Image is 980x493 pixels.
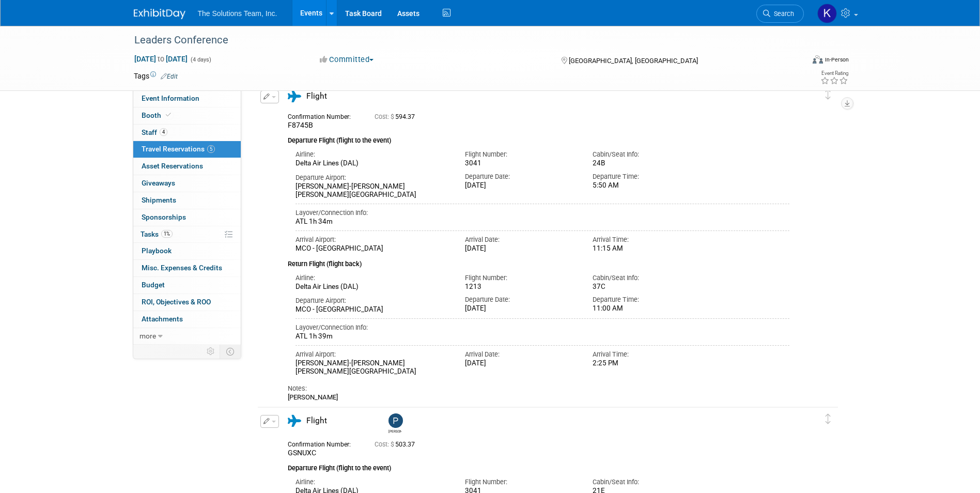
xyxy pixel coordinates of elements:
[142,298,211,306] span: ROI, Objectives & ROO
[295,208,790,218] div: Layover/Connection Info:
[133,90,241,107] a: Event Information
[375,113,419,120] span: 594.37
[593,477,705,487] div: Cabin/Seat Info:
[770,10,794,18] span: Search
[820,71,848,76] div: Event Rating
[295,244,450,253] div: MCO - [GEOGRAPHIC_DATA]
[142,281,165,289] span: Budget
[133,294,241,311] a: ROI, Objectives & ROO
[825,56,849,64] div: In-Person
[133,141,241,158] a: Travel Reservations5
[465,359,577,368] div: [DATE]
[813,55,823,64] img: Format-Inperson.png
[295,283,450,291] div: Delta Air Lines (DAL)
[465,235,577,244] div: Arrival Date:
[134,54,188,64] span: [DATE] [DATE]
[288,384,790,393] div: Notes:
[593,304,705,313] div: 11:00 AM
[375,441,419,448] span: 503.37
[141,230,173,238] span: Tasks
[134,9,185,19] img: ExhibitDay
[142,246,172,255] span: Playbook
[465,244,577,253] div: [DATE]
[593,283,705,291] div: 37C
[133,328,241,345] a: more
[288,253,790,269] div: Return Flight (flight back)
[295,350,450,359] div: Arrival Airport:
[306,91,327,101] span: Flight
[160,128,167,136] span: 4
[133,277,241,294] a: Budget
[220,345,241,358] td: Toggle Event Tabs
[465,159,577,168] div: 3041
[295,182,450,200] div: [PERSON_NAME]-[PERSON_NAME] [PERSON_NAME][GEOGRAPHIC_DATA]
[288,438,359,449] div: Confirmation Number:
[295,273,450,283] div: Airline:
[743,54,849,69] div: Event Format
[133,209,241,226] a: Sponsorships
[295,332,790,341] div: ATL 1h 39m
[465,172,577,181] div: Departure Date:
[375,113,395,120] span: Cost: $
[593,172,705,181] div: Departure Time:
[207,145,215,153] span: 5
[133,192,241,209] a: Shipments
[134,71,178,81] td: Tags
[826,89,831,100] i: Click and drag to move item
[288,121,313,129] span: F8745B
[288,415,301,427] i: Flight
[593,295,705,304] div: Departure Time:
[190,56,211,63] span: (4 days)
[133,158,241,175] a: Asset Reservations
[288,458,790,473] div: Departure Flight (flight to the event)
[142,315,183,323] span: Attachments
[295,323,790,332] div: Layover/Connection Info:
[295,305,450,314] div: MCO - [GEOGRAPHIC_DATA]
[593,235,705,244] div: Arrival Time:
[295,218,790,226] div: ATL 1h 34m
[133,226,241,243] a: Tasks1%
[465,295,577,304] div: Departure Date:
[593,273,705,283] div: Cabin/Seat Info:
[593,150,705,159] div: Cabin/Seat Info:
[465,181,577,190] div: [DATE]
[133,107,241,124] a: Booth
[133,260,241,276] a: Misc. Expenses & Credits
[465,304,577,313] div: [DATE]
[142,145,215,153] span: Travel Reservations
[375,441,395,448] span: Cost: $
[316,54,378,65] button: Committed
[139,332,156,340] span: more
[386,413,404,434] div: Paxton Payton
[156,55,166,63] span: to
[569,57,698,65] span: [GEOGRAPHIC_DATA], [GEOGRAPHIC_DATA]
[142,128,167,136] span: Staff
[295,296,450,305] div: Departure Airport:
[133,243,241,259] a: Playbook
[142,162,203,170] span: Asset Reservations
[133,311,241,328] a: Attachments
[826,414,831,424] i: Click and drag to move item
[388,413,403,428] img: Paxton Payton
[295,173,450,182] div: Departure Airport:
[288,449,316,457] span: GSNUXC
[465,150,577,159] div: Flight Number:
[295,235,450,244] div: Arrival Airport:
[288,393,790,402] div: [PERSON_NAME]
[593,244,705,253] div: 11:15 AM
[388,428,401,434] div: Paxton Payton
[593,350,705,359] div: Arrival Time:
[131,31,788,50] div: Leaders Conference
[465,273,577,283] div: Flight Number:
[295,359,450,377] div: [PERSON_NAME]-[PERSON_NAME] [PERSON_NAME][GEOGRAPHIC_DATA]
[161,73,178,80] a: Edit
[465,477,577,487] div: Flight Number:
[288,90,301,102] i: Flight
[161,230,173,238] span: 1%
[166,112,171,118] i: Booth reservation complete
[817,4,837,23] img: Kaelon Harris
[465,283,577,291] div: 1213
[295,159,450,168] div: Delta Air Lines (DAL)
[142,111,173,119] span: Booth
[593,181,705,190] div: 5:50 AM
